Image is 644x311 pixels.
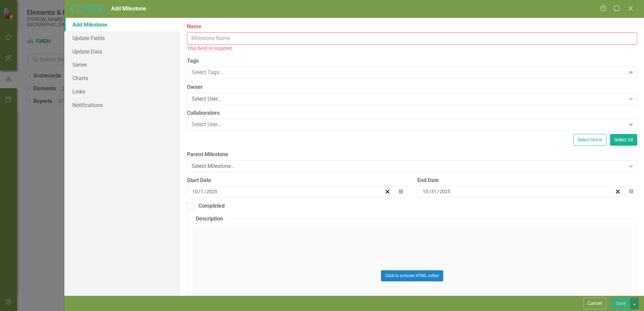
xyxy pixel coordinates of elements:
[187,109,637,117] label: Collaborators
[187,151,637,159] label: Parent Milestone
[198,202,225,210] div: Completed
[192,215,226,223] legend: Description
[64,45,180,58] a: Update Data
[187,23,637,31] label: Name
[64,85,180,98] a: Links
[111,5,146,12] span: Add Milestone
[64,18,180,31] a: Add Milestone
[64,98,180,112] a: Notifications
[187,32,637,45] input: Milestone Name
[198,188,200,195] span: /
[187,57,637,65] label: Tags
[381,270,443,281] button: Click to activate HTML editor
[64,31,180,45] a: Update Fields
[610,134,637,146] button: Select All
[583,298,606,309] button: Cancel
[187,83,637,91] label: Owner
[611,298,630,309] button: Save
[64,58,180,71] a: Series
[417,177,637,184] div: End Date
[573,134,607,146] button: Select None
[187,177,407,184] div: Start Date
[429,188,431,195] span: /
[64,71,180,85] a: Charts
[204,188,206,195] span: /
[192,95,625,103] div: Select User...
[187,45,637,53] div: This field is required
[71,5,104,12] span: Milestone
[437,188,439,195] span: /
[192,162,625,170] div: Select Milestone...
